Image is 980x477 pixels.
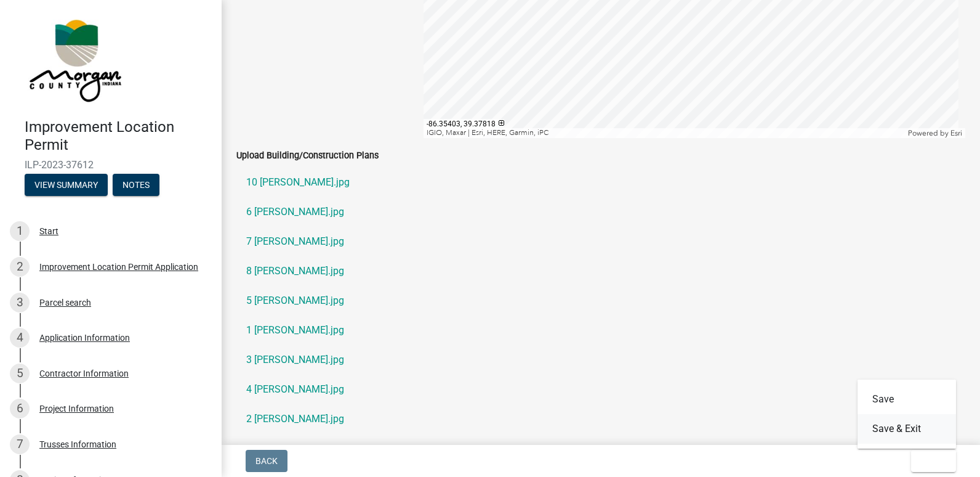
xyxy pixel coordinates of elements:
[39,404,114,413] div: Project Information
[236,168,965,197] a: 10 [PERSON_NAME].jpg
[10,221,30,241] div: 1
[236,286,965,316] a: 5 [PERSON_NAME].jpg
[911,450,956,472] button: Exit
[25,13,124,105] img: Morgan County, Indiana
[113,174,159,196] button: Notes
[255,456,278,466] span: Back
[25,159,197,171] span: ILP-2023-37612
[236,256,965,286] a: 8 [PERSON_NAME].jpg
[39,263,198,271] div: Improvement Location Permit Application
[236,316,965,345] a: 1 [PERSON_NAME].jpg
[10,434,30,454] div: 7
[25,118,212,154] h4: Improvement Location Permit
[10,328,30,348] div: 4
[921,456,939,466] span: Exit
[10,399,30,418] div: 6
[950,129,962,137] a: Esri
[857,414,956,444] button: Save & Exit
[905,128,965,138] div: Powered by
[424,128,906,138] div: IGIO, Maxar | Esri, HERE, Garmin, iPC
[246,450,287,472] button: Back
[236,227,965,256] a: 7 [PERSON_NAME].jpg
[10,293,30,312] div: 3
[25,181,108,190] wm-modal-confirm: Summary
[236,152,379,160] label: Upload Building/Construction Plans
[236,375,965,404] a: 4 [PERSON_NAME].jpg
[39,227,58,235] div: Start
[236,434,965,463] a: 20231201115411466.pdf
[857,385,956,414] button: Save
[25,174,108,196] button: View Summary
[857,380,956,449] div: Exit
[10,257,30,277] div: 2
[113,181,159,190] wm-modal-confirm: Notes
[39,440,116,449] div: Trusses Information
[236,197,965,227] a: 6 [PERSON_NAME].jpg
[39,333,130,342] div: Application Information
[39,298,91,307] div: Parcel search
[236,404,965,434] a: 2 [PERSON_NAME].jpg
[39,369,129,378] div: Contractor Information
[236,345,965,375] a: 3 [PERSON_NAME].jpg
[10,364,30,383] div: 5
